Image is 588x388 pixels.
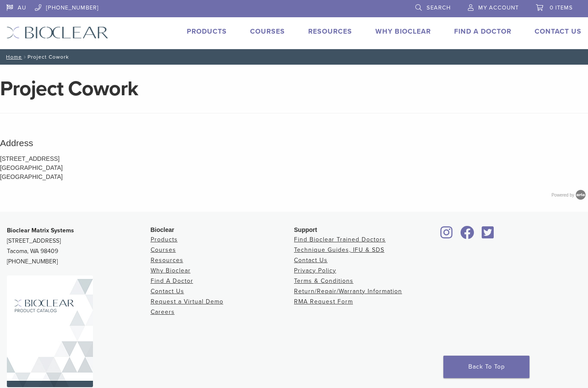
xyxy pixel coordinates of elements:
[6,26,108,39] img: Bioclear
[479,231,497,240] a: Bioclear
[294,246,384,253] a: Technique Guides, IFU & SDS
[551,193,588,197] a: Powered by
[454,27,511,36] a: Find A Doctor
[574,188,587,201] img: Arlo training & Event Software
[375,27,431,36] a: Why Bioclear
[478,4,519,11] span: My Account
[294,236,386,243] a: Find Bioclear Trained Doctors
[151,236,178,243] a: Products
[294,277,353,285] a: Terms & Conditions
[294,298,353,305] a: RMA Request Form
[151,246,176,253] a: Courses
[294,226,317,233] span: Support
[3,54,22,60] a: Home
[443,356,529,378] a: Back To Top
[7,225,151,267] p: [STREET_ADDRESS] Tacoma, WA 98409 [PHONE_NUMBER]
[7,227,74,234] strong: Bioclear Matrix Systems
[550,4,573,11] span: 0 items
[535,27,582,36] a: Contact Us
[151,267,191,274] a: Why Bioclear
[151,257,183,264] a: Resources
[151,298,223,305] a: Request a Virtual Demo
[294,288,402,295] a: Return/Repair/Warranty Information
[151,288,184,295] a: Contact Us
[427,4,451,11] span: Search
[151,277,193,285] a: Find A Doctor
[7,275,93,387] img: Bioclear
[458,231,477,240] a: Bioclear
[187,27,227,36] a: Products
[294,267,336,274] a: Privacy Policy
[438,231,456,240] a: Bioclear
[151,308,175,316] a: Careers
[250,27,285,36] a: Courses
[22,55,28,59] span: /
[308,27,352,36] a: Resources
[151,226,174,233] span: Bioclear
[294,257,328,264] a: Contact Us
